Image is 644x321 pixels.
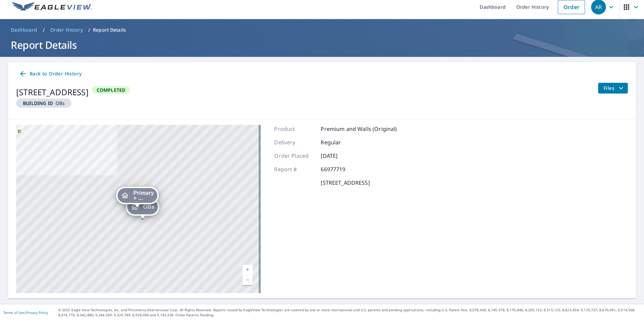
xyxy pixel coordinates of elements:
[50,27,83,33] span: Order History
[43,26,45,34] li: /
[93,87,130,93] span: Completed
[321,125,397,133] p: Premium and Walls (Original)
[26,310,48,315] a: Privacy Policy
[3,310,24,315] a: Terms of Use
[8,38,636,52] h1: Report Details
[274,165,315,173] p: Report #
[321,165,361,173] p: 66977719
[58,308,641,318] p: © 2025 Eagle View Technologies, Inc. and Pictometry International Corp. All Rights Reserved. Repo...
[598,83,628,94] button: filesDropdownBtn-66977719
[8,25,636,35] nav: breadcrumb
[274,125,315,133] p: Product
[321,138,361,146] p: Regular
[321,152,361,160] p: [DATE]
[19,70,82,78] span: Back to Order History
[321,179,369,187] p: [STREET_ADDRESS]
[23,100,53,106] em: Building ID
[604,84,625,92] span: Files
[143,204,154,209] span: OBs
[274,138,315,146] p: Delivery
[16,68,84,80] a: Back to Order History
[93,27,126,33] p: Report Details
[88,26,90,34] li: /
[12,2,92,12] img: EV Logo
[243,275,253,285] a: Current Level 17, Zoom Out
[11,27,37,33] span: Dashboard
[116,187,159,208] div: Dropped pin, building Primary + OBs, Residential property, 24860 County Road 73 Calhan, CO 80808
[47,25,86,35] a: Order History
[243,265,253,275] a: Current Level 17, Zoom In
[133,190,154,201] span: Primary + ...
[274,152,315,160] p: Order Placed
[19,100,69,106] span: OBs
[126,198,159,219] div: Dropped pin, building OBs, Residential property, 24860 County Road 73 Calhan, CO 80808
[8,25,40,35] a: Dashboard
[3,311,48,315] p: |
[16,86,89,98] div: [STREET_ADDRESS]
